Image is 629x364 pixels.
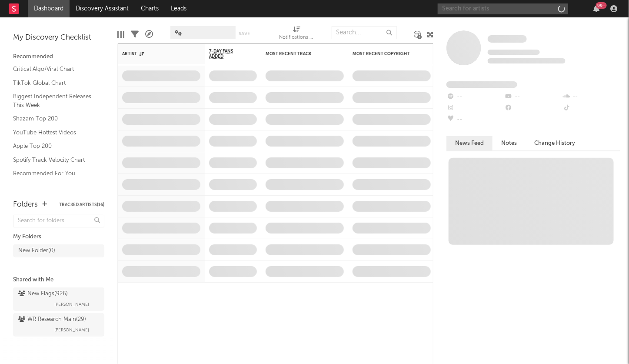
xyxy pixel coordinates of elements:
[18,314,86,325] div: WR Research Main ( 29 )
[596,2,607,9] div: 99 +
[488,50,540,55] span: Tracking Since: [DATE]
[13,64,96,74] a: Critical Algo/Viral Chart
[145,22,153,47] div: A&R Pipeline
[526,136,584,150] button: Change History
[353,51,418,57] div: Most Recent Copyright
[562,103,620,114] div: --
[280,33,314,43] div: Notifications (Artist)
[446,114,504,125] div: --
[13,215,104,227] input: Search for folders...
[593,5,599,12] button: 99+
[13,244,104,257] a: New Folder(0)
[488,58,566,63] span: 0 fans last week
[562,91,620,103] div: --
[59,203,104,207] button: Tracked Artists(16)
[209,49,244,59] span: 7-Day Fans Added
[446,103,504,114] div: --
[13,114,96,124] a: Shazam Top 200
[493,136,526,150] button: Notes
[488,35,527,43] span: Some Artist
[13,128,96,137] a: YouTube Hottest Videos
[13,33,104,43] div: My Discovery Checklist
[13,313,104,337] a: WR Research Main(29)[PERSON_NAME]
[18,289,68,299] div: New Flags ( 926 )
[13,183,96,200] a: TikTok Videos Assistant / Last 7 Days - Top
[266,51,331,57] div: Most Recent Track
[438,3,568,14] input: Search for artists
[18,246,55,256] div: New Folder ( 0 )
[13,232,104,242] div: My Folders
[446,136,493,150] button: News Feed
[13,287,104,311] a: New Flags(926)[PERSON_NAME]
[446,91,504,103] div: --
[488,35,527,43] a: Some Artist
[117,22,124,47] div: Edit Columns
[13,52,104,62] div: Recommended
[13,275,104,285] div: Shared with Me
[122,51,187,57] div: Artist
[131,22,139,47] div: Filters
[280,22,314,47] div: Notifications (Artist)
[54,325,89,335] span: [PERSON_NAME]
[504,103,562,114] div: --
[13,169,96,178] a: Recommended For You
[13,200,38,210] div: Folders
[446,81,517,88] span: Fans Added by Platform
[13,155,96,165] a: Spotify Track Velocity Chart
[13,78,96,88] a: TikTok Global Chart
[332,26,397,39] input: Search...
[239,31,250,36] button: Save
[13,92,96,110] a: Biggest Independent Releases This Week
[13,141,96,151] a: Apple Top 200
[504,91,562,103] div: --
[54,299,89,310] span: [PERSON_NAME]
